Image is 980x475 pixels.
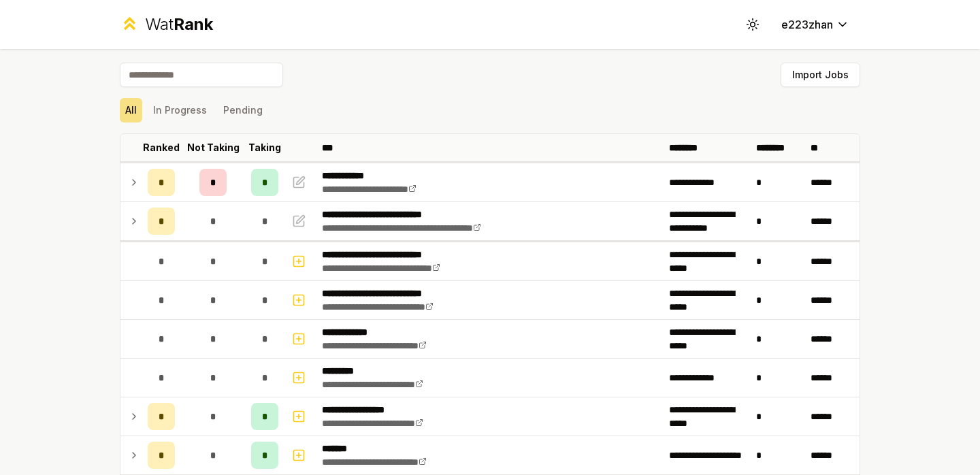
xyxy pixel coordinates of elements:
button: Import Jobs [781,63,860,87]
p: Taking [248,141,281,154]
a: WatRank [120,14,213,35]
p: Ranked [143,141,180,154]
button: e223zhan [770,12,860,37]
p: Not Taking [187,141,240,154]
div: Wat [145,14,213,35]
span: Rank [174,14,213,34]
button: In Progress [148,98,212,122]
button: Pending [218,98,268,122]
span: e223zhan [781,16,833,33]
button: All [120,98,142,122]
